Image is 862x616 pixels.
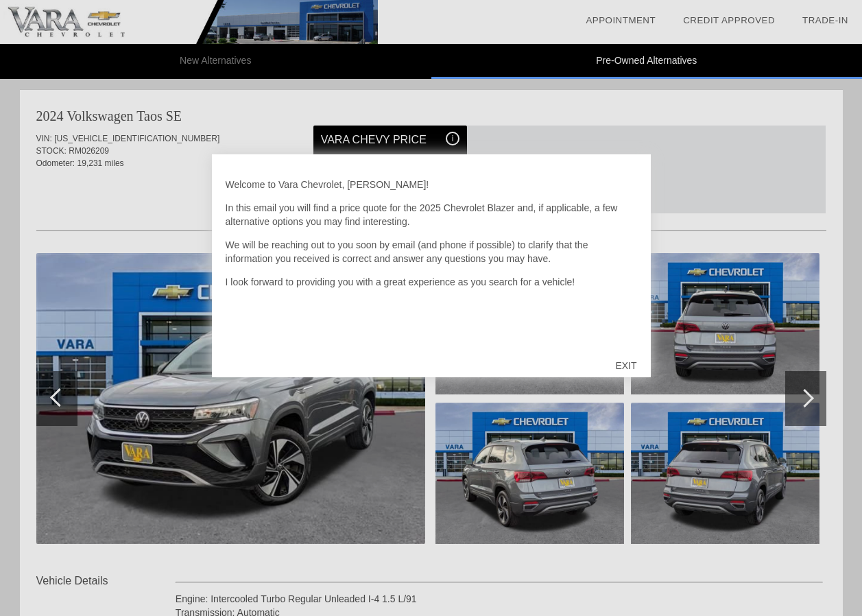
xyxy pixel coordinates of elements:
[226,275,637,289] p: I look forward to providing you with a great experience as you search for a vehicle!
[601,345,650,386] div: EXIT
[586,15,656,25] a: Appointment
[226,178,637,191] p: Welcome to Vara Chevrolet, [PERSON_NAME]!
[226,238,637,265] p: We will be reaching out to you soon by email (and phone if possible) to clarify that the informat...
[683,15,775,25] a: Credit Approved
[802,15,848,25] a: Trade-In
[226,201,637,228] p: In this email you will find a price quote for the 2025 Chevrolet Blazer and, if applicable, a few...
